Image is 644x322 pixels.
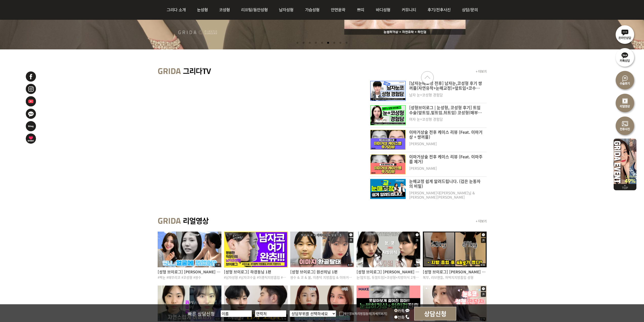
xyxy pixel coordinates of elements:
label: 개인정보처리방침동의 [339,311,371,316]
img: 인스타그램 [25,83,36,94]
label: 카톡 [394,308,410,313]
img: 이벤트 [25,133,36,144]
input: 전화 [394,315,398,319]
label: 전화 [394,314,410,320]
p: 쌍수 & 코 & 볼, 이중턱 지방흡입 & 이마거상 & 실리프팅 [290,275,354,280]
img: 유투브 [25,96,36,107]
img: 네이버블로그 [25,121,36,132]
iframe: YouTube video player [158,81,368,199]
img: 리얼영상 [614,91,636,114]
a: [성형 브이로그] [PERSON_NAME] 2편 복부, 러브핸들, 허벅지지방흡입 성형 [423,231,487,279]
img: checkbox.png [339,312,343,316]
p: 눈(앞트임, 듀얼트임)+코성형+지방이식 2개월 차 [357,275,420,280]
dt: [PERSON_NAME] [409,142,483,150]
input: 상담신청 [414,307,456,320]
li: Previous slide [421,71,434,84]
a: [성형 브이로그] [PERSON_NAME] 2편 눈(앞트임, 듀얼트임)+코성형+지방이식 2개월 차 [357,231,420,279]
img: 수술전후사진 [614,114,636,137]
p: [남자눈매교정 전후] 남자눈,코성형 후기 쌍꺼풀(자연유착+눈매교정)+앞트임+코수술(매부리코+긴코)+이마지방이식 [DATE] [409,81,483,90]
img: call_icon.png [405,315,410,319]
p: [성형 브이로그] [PERSON_NAME] 2편 [423,269,487,275]
p: 이마거상술 전후 케이스 리뷰 (Feat. 이마주름 제거) [409,154,483,164]
p: [성형브이로그 | 눈성형, 코성형 후기] 트임수술(앞트임,밑트임,뒤트임) 코성형(매부리코) 이마지방이식 [DATE] [409,105,483,115]
p: [성형 브이로그] 하경동님 1편 [224,269,288,275]
p: #남자성형 #남자코수술 #이중턱지방흡입 #이마지방이식 [224,275,288,280]
dt: [PERSON_NAME]대[PERSON_NAME]님 & [PERSON_NAME][PERSON_NAME] [409,191,483,199]
a: + 더보기 [476,69,487,73]
dt: 여자 눈+코성형 경험담 [409,117,483,126]
a: [자세히보기] [371,311,387,316]
img: 온라인상담 [614,23,636,46]
dt: 남자 눈+코성형 경험담 [409,93,483,101]
p: 이마거상술 전후 케이스 리뷰 (Feat. 이마거상 + 쌍꺼풀) [409,130,483,139]
a: + 더보기 [476,219,487,223]
img: main_grida_tv_title.jpg [158,62,218,81]
a: [성형 브이로그] 원선의님 1편 쌍수 & 코 & 볼, 이중턱 지방흡입 & 이마거상 & 실리프팅 [290,231,354,279]
dt: [PERSON_NAME] [409,166,483,175]
img: main_grida_realvideo_title.jpg [158,212,218,231]
img: 위로가기 [614,184,636,190]
img: kakao_icon.png [405,308,410,313]
a: [성형 브이로그] 하경동님 1편 #남자성형 #남자코수술 #이중턱지방흡입 #이마지방이식 [224,231,288,279]
p: [성형 브이로그] [PERSON_NAME] 1편 [158,269,221,275]
img: 이벤트 [614,137,636,184]
a: [성형 브이로그] [PERSON_NAME] 1편 #짝눈 #매부리코 #코성형 #쌍수 [158,231,221,279]
input: 이름 [221,310,252,317]
img: 카카오톡 [25,108,36,119]
p: 복부, 러브핸들, 허벅지지방흡입 성형 [423,275,487,280]
p: 눈매교정 쉽게 알려드립니다. (검은 눈동자의 비밀) [409,179,483,188]
input: 카톡 [394,309,398,312]
img: 카톡상담 [614,46,636,68]
img: 수술후기 [614,68,636,91]
p: [성형 브이로그] [PERSON_NAME] 2편 [357,269,420,275]
p: #짝눈 #매부리코 #코성형 #쌍수 [158,275,221,280]
input: 연락처 [255,310,286,317]
img: 페이스북 [25,71,36,82]
span: 빠른 상담신청 [188,310,215,317]
p: [성형 브이로그] 원선의님 1편 [290,269,354,275]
